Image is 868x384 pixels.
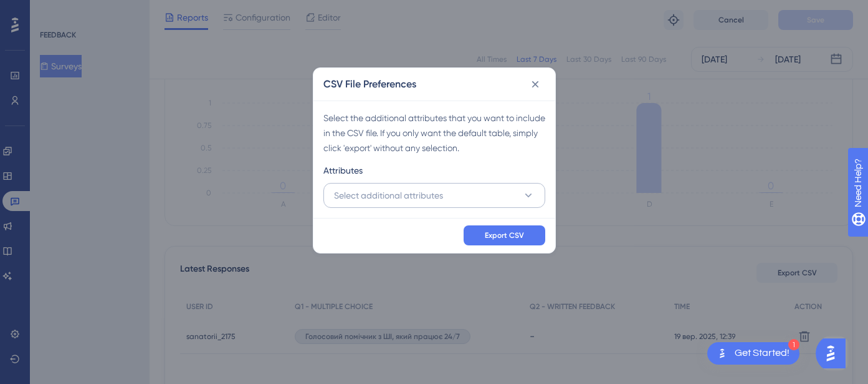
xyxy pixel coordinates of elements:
[707,342,799,365] div: Open Get Started! checklist, remaining modules: 1
[323,111,545,155] div: Select the additional attributes that you want to include in the CSV file. If you only want the d...
[323,77,416,92] h2: CSV File Preferences
[29,3,78,18] span: Need Help?
[715,346,730,361] img: launcher-image-alternative-text
[334,188,443,203] span: Select additional attributes
[816,335,853,372] iframe: UserGuiding AI Assistant Launcher
[788,339,799,350] div: 1
[485,230,524,240] span: Export CSV
[323,163,363,178] span: Attributes
[735,347,789,360] div: Get Started!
